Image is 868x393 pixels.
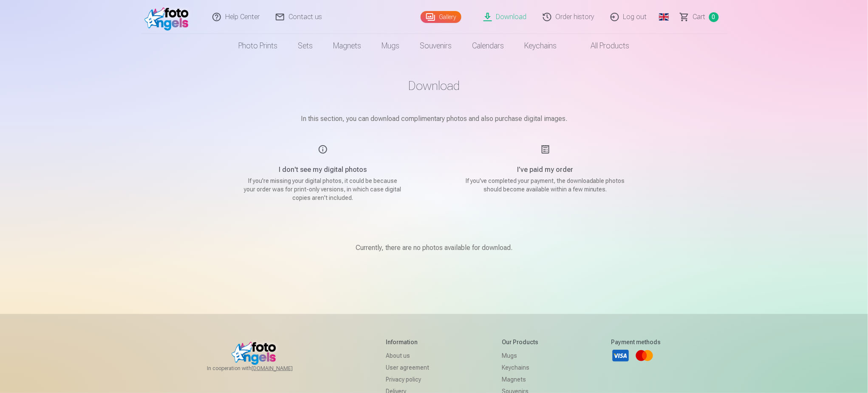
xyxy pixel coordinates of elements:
p: If you're missing your digital photos, it could be because your order was for print-only versions... [242,177,404,202]
p: If you've completed your payment, the downloadable photos should become available within a few mi... [465,177,626,194]
img: /fa1 [144,3,193,31]
a: Magnets [323,34,372,58]
a: Gallery [421,11,461,23]
a: [DOMAIN_NAME] [252,365,313,372]
a: Keychains [502,362,539,373]
a: Calendars [462,34,515,58]
a: Privacy policy [386,373,429,385]
p: Currently, there are no photos available for download. [356,243,512,253]
a: All products [567,34,640,58]
a: Visa [611,346,630,365]
a: Souvenirs [410,34,462,58]
span: In cooperation with [207,365,313,372]
h5: I don't see my digital photos [242,165,404,175]
a: User agreement [386,362,429,373]
a: Mugs [502,350,539,362]
h5: Our products [502,338,539,346]
h5: I’ve paid my order [465,165,626,175]
h1: Download [222,78,647,93]
a: Mugs [372,34,410,58]
h5: Information [386,338,429,346]
a: Photo prints [229,34,288,58]
span: Сart [693,12,706,22]
span: 0 [709,12,719,22]
h5: Payment methods [611,338,661,346]
a: Mastercard [635,346,654,365]
a: Sets [288,34,323,58]
a: Keychains [515,34,567,58]
p: In this section, you can download complimentary photos and also purchase digital images. [222,114,647,124]
a: Magnets [502,373,539,385]
a: About us [386,350,429,362]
